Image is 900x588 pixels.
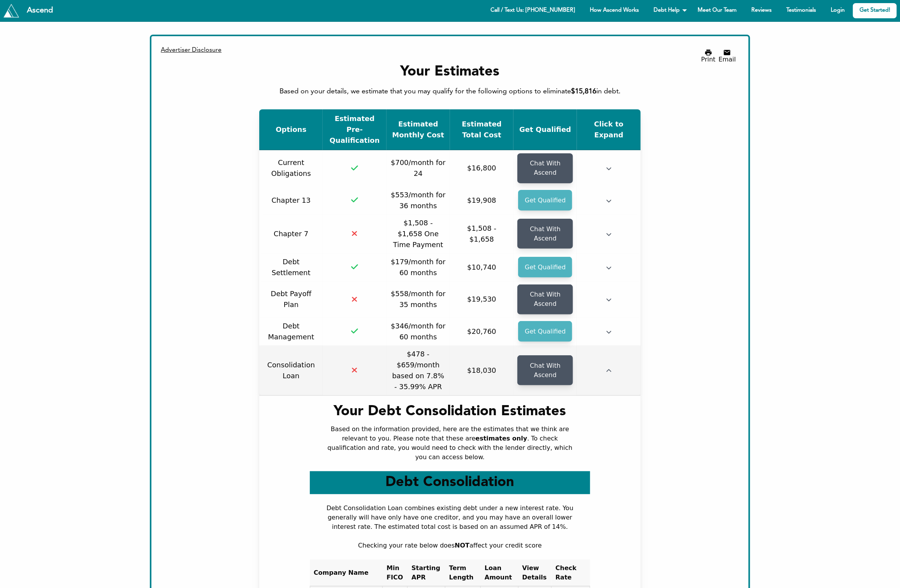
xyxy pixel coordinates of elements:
th: Check Rate [552,560,590,586]
div: Checking your rate below does affect your credit score [325,541,575,550]
td: Current Obligations [259,150,323,186]
td: $478 - $659/month based on 7.8% - 35.99% APR [387,346,450,395]
td: Chapter 7 [259,214,323,253]
td: Debt Management [259,318,323,346]
td: Chapter 13 [259,186,323,214]
td: $1,508 - $1,658 One Time Payment [387,214,450,253]
div: Ascend [21,7,59,14]
div: Debt Consolidation Loan combines existing debt under a new interest rate. You generally will have... [325,504,575,532]
th: Options [259,109,323,150]
td: Debt Payoff Plan [259,281,323,318]
th: View Details [519,560,552,586]
th: Estimated Monthly Cost [387,109,450,150]
a: Chat With Ascend [517,284,573,314]
td: $553/month for 36 months [387,186,450,214]
th: Starting APR [408,560,445,586]
div: Based on your details, we estimate that you may qualify for the following options to eliminate in... [164,86,736,97]
a: Chat With Ascend [517,219,573,249]
a: How Ascend Works [583,3,645,18]
div: Print [701,56,715,63]
td: $10,740 [450,253,513,281]
button: Print [701,49,715,63]
a: Get Qualified [518,190,572,211]
td: $18,030 [450,346,513,395]
td: $1,508 - $1,658 [450,214,513,253]
img: Tryascend.com [4,4,19,17]
td: $16,800 [450,150,513,186]
th: Estimated Total Cost [450,109,513,150]
th: Term Length [445,560,481,586]
a: Get Qualified [518,321,572,342]
button: Email [719,49,736,63]
td: $179/month for 60 months [387,253,450,281]
div: Your Estimates [164,64,736,80]
td: $346/month for 60 months [387,318,450,346]
a: Chat With Ascend [517,355,573,385]
th: Get Qualified [513,109,577,150]
th: Estimated Pre-Qualification [323,109,386,150]
td: Debt Settlement [259,253,323,281]
span: $15,816 [571,88,596,95]
b: estimates only [476,435,527,442]
a: Meet Our Team [691,3,743,18]
td: $558/month for 35 months [387,281,450,318]
th: Loan Amount [481,560,519,586]
td: $19,530 [450,281,513,318]
a: Debt Help [647,3,689,18]
td: $20,760 [450,318,513,346]
a: Get Qualified [518,257,572,277]
th: Min FICO [383,560,408,586]
a: Tryascend.com Ascend [2,2,61,19]
th: Click to Expand [577,109,640,150]
td: $19,908 [450,186,513,214]
td: $700/month for 24 [387,150,450,186]
h3: Debt Consolidation [310,471,590,494]
span: Advertiser Disclosure [161,47,221,53]
td: Consolidation Loan [259,346,323,395]
a: Chat With Ascend [517,153,573,183]
b: NOT [455,542,469,549]
th: Company Name [310,560,383,586]
a: Call / Text Us: [PHONE_NUMBER] [484,3,582,18]
div: Based on the information provided, here are the estimates that we think are relevant to you. Plea... [325,425,575,462]
a: Reviews [745,3,778,18]
div: Your Debt Consolidation Estimates [310,402,590,421]
a: Get Started! [853,3,897,18]
a: Testimonials [780,3,823,18]
a: Login [824,3,851,18]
